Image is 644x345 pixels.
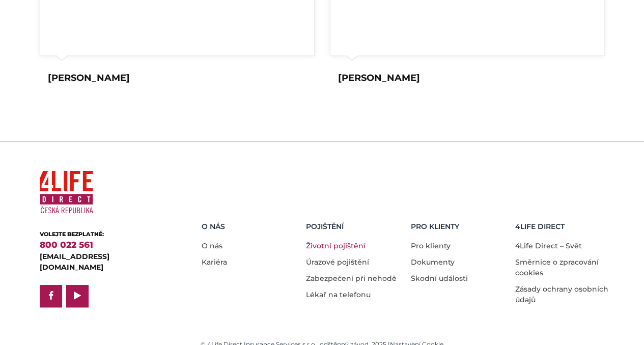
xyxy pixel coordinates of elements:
[48,71,130,85] div: [PERSON_NAME]
[515,257,599,277] a: Směrnice o zpracování cookies
[306,290,371,299] a: Lékař na telefonu
[306,257,369,267] a: Úrazové pojištění
[306,241,366,250] a: Životní pojištění
[515,241,582,250] a: 4Life Direct – Svět
[338,71,420,85] div: [PERSON_NAME]
[411,257,455,267] a: Dokumenty
[202,241,222,250] a: O nás
[202,222,299,231] h5: O nás
[411,241,451,250] a: Pro klienty
[202,257,227,267] a: Kariéra
[40,240,93,250] a: 800 022 561
[306,222,403,231] h5: Pojištění
[40,166,93,218] img: 4Life Direct Česká republika logo
[515,284,608,304] a: Zásady ochrany osobních údajů
[306,274,397,283] a: Zabezpečení při nehodě
[40,230,170,239] div: VOLEJTE BEZPLATNĚ:
[411,222,508,231] h5: Pro Klienty
[411,274,468,283] a: Škodní události
[40,252,109,272] a: [EMAIL_ADDRESS][DOMAIN_NAME]
[515,222,612,231] h5: 4LIFE DIRECT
